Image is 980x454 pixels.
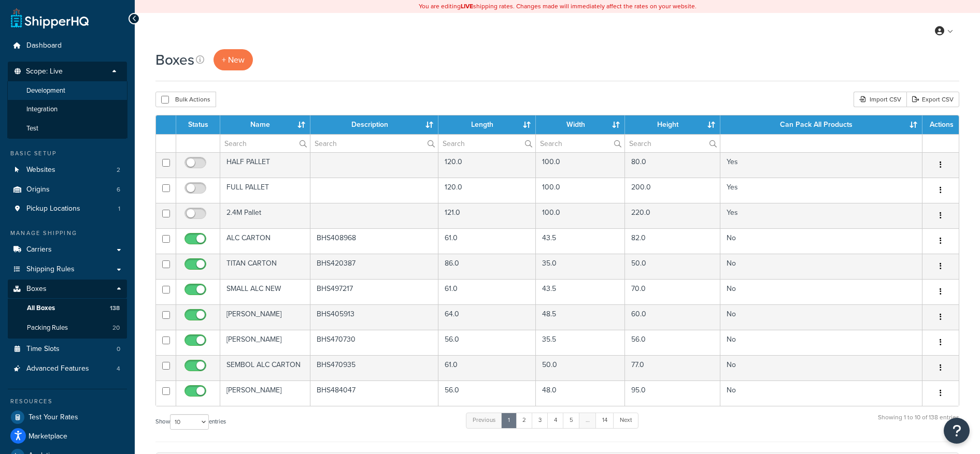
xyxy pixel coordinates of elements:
[8,299,127,318] a: All Boxes 138
[613,413,638,428] a: Next
[8,160,127,180] a: Websites 2
[563,413,580,428] a: 5
[536,330,626,355] td: 35.5
[155,414,226,430] label: Show entries
[220,178,310,203] td: FULL PALLET
[625,330,720,355] td: 56.0
[176,115,220,134] th: Status
[310,228,439,254] td: BHS408968
[8,199,127,218] li: Pickup Locations
[536,135,625,152] input: Search
[501,413,517,428] a: 1
[438,380,535,406] td: 56.0
[720,152,922,178] td: Yes
[26,166,55,174] span: Websites
[8,240,127,259] li: Carriers
[720,304,922,330] td: No
[310,380,439,406] td: BHS484047
[110,304,120,313] span: 138
[26,105,58,114] span: Integration
[26,185,50,194] span: Origins
[922,115,959,134] th: Actions
[214,49,253,70] a: + New
[26,364,89,373] span: Advanced Features
[438,304,535,330] td: 64.0
[8,280,127,299] a: Boxes
[536,279,626,304] td: 43.5
[8,180,127,199] a: Origins 6
[438,254,535,279] td: 86.0
[720,254,922,279] td: No
[27,304,55,313] span: All Boxes
[8,318,127,338] li: Packing Rules
[117,364,120,373] span: 4
[8,260,127,279] a: Shipping Rules
[8,359,127,378] li: Advanced Features
[117,166,120,174] span: 2
[26,204,80,213] span: Pickup Locations
[466,413,502,428] a: Previous
[29,413,78,422] span: Test Your Rates
[720,115,922,134] th: Can Pack All Products : activate to sort column ascending
[8,149,127,158] div: Basic Setup
[8,340,127,359] li: Time Slots
[117,345,120,354] span: 0
[8,408,127,427] li: Test Your Rates
[220,203,310,228] td: 2.4M Pallet
[536,203,626,228] td: 100.0
[220,115,310,134] th: Name : activate to sort column ascending
[220,279,310,304] td: SMALL ALC NEW
[310,135,438,152] input: Search
[26,265,75,274] span: Shipping Rules
[625,254,720,279] td: 50.0
[536,228,626,254] td: 43.5
[438,115,535,134] th: Length : activate to sort column ascending
[8,427,127,446] li: Marketplace
[220,380,310,406] td: [PERSON_NAME]
[220,135,310,152] input: Search
[155,92,216,107] button: Bulk Actions
[8,36,127,55] a: Dashboard
[117,185,120,194] span: 6
[536,152,626,178] td: 100.0
[595,413,614,428] a: 14
[438,279,535,304] td: 61.0
[26,86,65,95] span: Development
[7,119,127,138] li: Test
[112,324,120,332] span: 20
[222,54,245,66] span: + New
[8,318,127,338] a: Packing Rules 20
[310,254,439,279] td: BHS420387
[461,2,473,11] b: LIVE
[854,92,906,107] div: Import CSV
[878,412,959,434] div: Showing 1 to 10 of 138 entries
[310,330,439,355] td: BHS470730
[536,355,626,380] td: 50.0
[720,178,922,203] td: Yes
[625,304,720,330] td: 60.0
[26,124,38,133] span: Test
[438,330,535,355] td: 56.0
[944,418,970,444] button: Open Resource Center
[536,380,626,406] td: 48.0
[720,355,922,380] td: No
[438,135,535,152] input: Search
[547,413,564,428] a: 4
[8,199,127,218] a: Pickup Locations 1
[536,304,626,330] td: 48.5
[310,355,439,380] td: BHS470935
[8,397,127,406] div: Resources
[720,203,922,228] td: Yes
[438,355,535,380] td: 61.0
[8,299,127,318] li: All Boxes
[26,285,47,294] span: Boxes
[26,345,60,354] span: Time Slots
[625,178,720,203] td: 200.0
[438,178,535,203] td: 120.0
[625,279,720,304] td: 70.0
[170,414,209,430] select: Showentries
[906,92,959,107] a: Export CSV
[625,152,720,178] td: 80.0
[625,380,720,406] td: 95.0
